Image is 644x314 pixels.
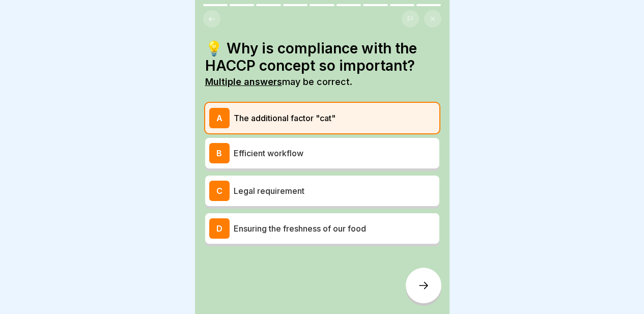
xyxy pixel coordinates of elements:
font: Legal requirement [234,186,304,196]
font: Efficient workflow [234,148,303,158]
font: may be correct. [282,76,352,87]
font: A [216,113,222,123]
font: Multiple answers [205,76,282,87]
font: Ensuring the freshness of our food [234,223,366,234]
font: C [216,186,222,196]
font: D [216,223,222,234]
font: The additional factor "cat" [234,113,335,123]
font: B [216,148,222,158]
font: 💡 Why is compliance with the HACCP concept so important? [205,40,417,74]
